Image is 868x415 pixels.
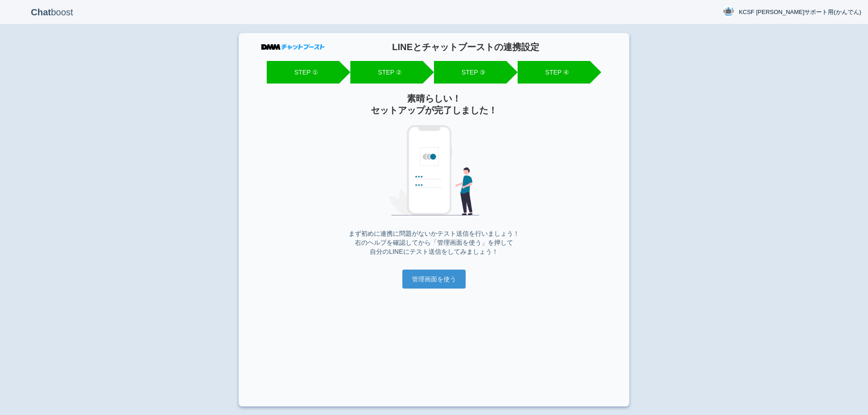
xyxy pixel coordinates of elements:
p: まず初めに連携に問題がないかテスト送信を行いましょう！ 右のヘルプを確認してから「管理画面を使う」を押して 自分のLINEにテスト送信をしてみましょう！ [261,229,607,256]
span: KCSF [PERSON_NAME]サポート用(かんでん) [739,8,861,17]
input: 管理画面を使う [402,270,466,289]
h1: LINEとチャットブーストの連携設定 [325,42,607,52]
b: Chat [31,7,51,17]
img: 完了画面 [389,125,479,215]
img: DMMチャットブースト [261,44,325,50]
img: User Image [723,6,734,17]
li: STEP ③ [434,61,506,84]
h2: 素晴らしい！ セットアップが完了しました！ [261,93,607,116]
p: boost [7,1,97,23]
li: STEP ④ [518,61,590,84]
li: STEP ② [350,61,423,84]
li: STEP ① [267,61,339,84]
